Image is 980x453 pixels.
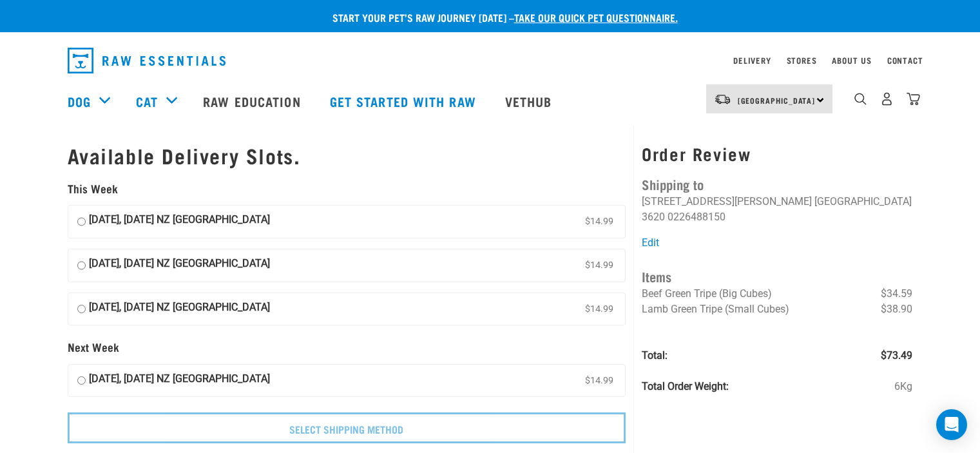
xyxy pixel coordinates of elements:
[880,92,894,106] img: user.png
[854,93,867,105] img: home-icon-1@2x.png
[738,98,816,102] span: [GEOGRAPHIC_DATA]
[582,371,616,390] span: $14.99
[642,303,789,315] span: Lamb Green Tripe (Small Cubes)
[642,287,772,300] span: Beef Green Tripe (Big Cubes)
[787,58,817,63] a: Stores
[317,75,492,127] a: Get started with Raw
[642,236,659,249] a: Edit
[832,58,871,63] a: About Us
[77,212,86,231] input: [DATE], [DATE] NZ [GEOGRAPHIC_DATA] $14.99
[68,182,626,195] h5: This Week
[668,211,725,223] li: 0226488150
[57,43,923,79] nav: dropdown navigation
[642,349,668,361] strong: Total:
[89,300,270,319] strong: [DATE], [DATE] NZ [GEOGRAPHIC_DATA]
[68,92,91,111] a: Dog
[907,92,920,106] img: home-icon@2x.png
[733,58,771,63] a: Delivery
[881,348,912,363] span: $73.49
[714,93,731,105] img: van-moving.png
[89,212,270,231] strong: [DATE], [DATE] NZ [GEOGRAPHIC_DATA]
[514,14,678,20] a: take our quick pet questionnaire.
[582,212,616,231] span: $14.99
[77,371,86,390] input: [DATE], [DATE] NZ [GEOGRAPHIC_DATA] $14.99
[894,379,912,394] span: 6Kg
[136,92,158,111] a: Cat
[582,256,616,275] span: $14.99
[881,286,912,302] span: $34.59
[89,256,270,275] strong: [DATE], [DATE] NZ [GEOGRAPHIC_DATA]
[492,75,568,127] a: Vethub
[582,300,616,319] span: $14.99
[68,48,226,73] img: Raw Essentials Logo
[642,380,729,392] strong: Total Order Weight:
[642,266,912,286] h4: Items
[68,144,626,167] h1: Available Delivery Slots.
[77,300,86,319] input: [DATE], [DATE] NZ [GEOGRAPHIC_DATA] $14.99
[642,195,812,207] li: [STREET_ADDRESS][PERSON_NAME]
[77,256,86,275] input: [DATE], [DATE] NZ [GEOGRAPHIC_DATA] $14.99
[642,174,912,194] h4: Shipping to
[936,409,967,440] div: Open Intercom Messenger
[68,341,626,354] h5: Next Week
[89,371,270,390] strong: [DATE], [DATE] NZ [GEOGRAPHIC_DATA]
[642,144,912,164] h3: Order Review
[881,302,912,317] span: $38.90
[190,75,316,127] a: Raw Education
[68,412,626,443] input: Select Shipping Method
[887,58,923,63] a: Contact
[642,195,912,223] li: [GEOGRAPHIC_DATA] 3620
